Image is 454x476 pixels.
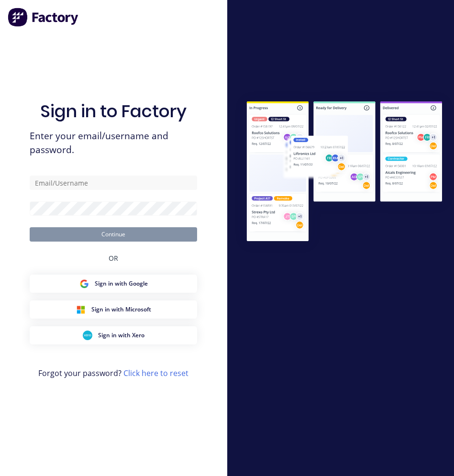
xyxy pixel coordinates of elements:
[30,300,197,319] button: Microsoft Sign inSign in with Microsoft
[8,8,79,27] img: Factory
[83,331,92,340] img: Xero Sign in
[30,176,197,190] input: Email/Username
[76,305,86,314] img: Microsoft Sign in
[123,368,188,378] a: Click here to reset
[91,305,151,314] span: Sign in with Microsoft
[79,279,89,288] img: Google Sign in
[40,101,187,122] h1: Sign in to Factory
[30,326,197,344] button: Xero Sign inSign in with Xero
[95,279,148,288] span: Sign in with Google
[30,275,197,293] button: Google Sign inSign in with Google
[30,129,197,157] span: Enter your email/username and password.
[98,331,144,340] span: Sign in with Xero
[30,227,197,242] button: Continue
[38,367,188,379] span: Forgot your password?
[109,242,118,275] div: OR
